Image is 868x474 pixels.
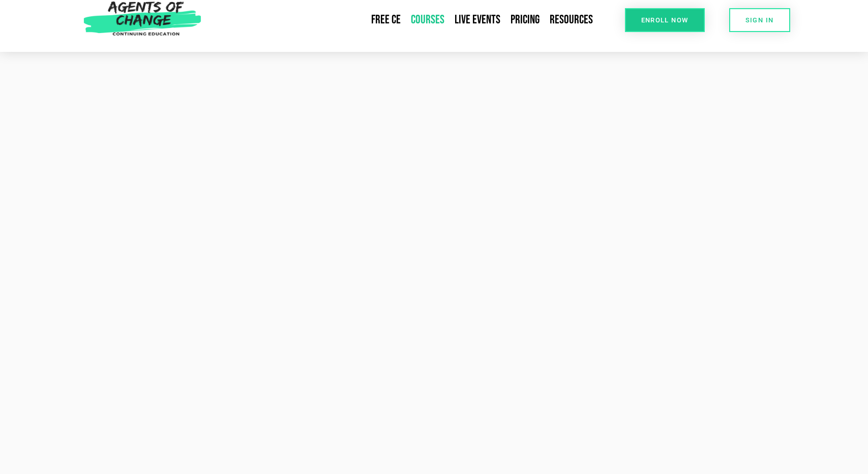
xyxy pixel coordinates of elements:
[625,8,705,32] a: Enroll Now
[505,8,545,32] a: Pricing
[641,17,689,23] span: Enroll Now
[729,8,790,32] a: SIGN IN
[366,8,406,32] a: Free CE
[745,17,774,23] span: SIGN IN
[206,8,598,32] nav: Menu
[406,8,450,32] a: Courses
[450,8,505,32] a: Live Events
[545,8,598,32] a: Resources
